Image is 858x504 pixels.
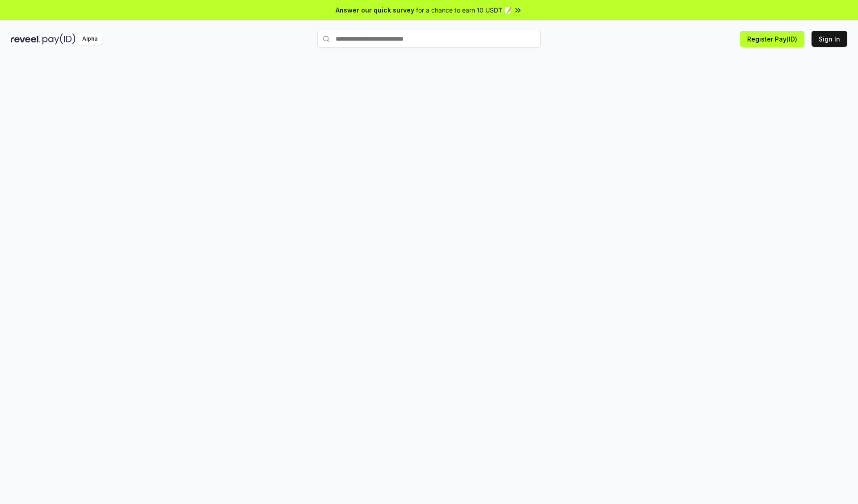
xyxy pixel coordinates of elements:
button: Register Pay(ID) [740,31,804,47]
img: pay_id [42,33,76,45]
span: Answer our quick survey [336,5,414,15]
div: Alpha [77,33,102,45]
img: reveel_dark [11,33,41,45]
span: for a chance to earn 10 USDT 📝 [416,5,512,15]
button: Sign In [812,31,847,47]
